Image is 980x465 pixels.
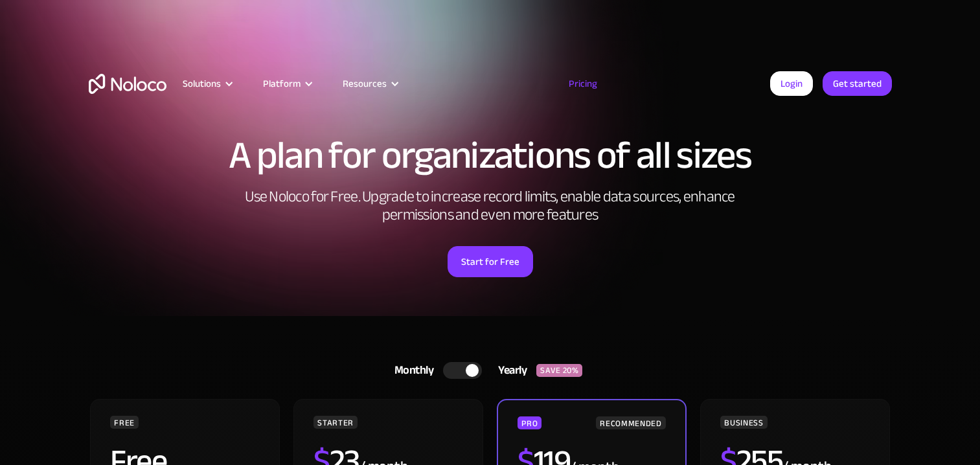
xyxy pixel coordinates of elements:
[183,75,221,92] div: Solutions
[166,75,247,92] div: Solutions
[343,75,387,92] div: Resources
[378,361,444,380] div: Monthly
[313,416,357,429] div: STARTER
[720,416,767,429] div: BUSINESS
[110,416,139,429] div: FREE
[770,71,813,96] a: Login
[553,75,613,92] a: Pricing
[448,246,533,277] a: Start for Free
[89,74,166,94] a: home
[536,364,582,377] div: SAVE 20%
[89,136,892,175] h1: A plan for organizations of all sizes
[596,416,665,429] div: RECOMMENDED
[482,361,536,380] div: Yearly
[231,188,749,224] h2: Use Noloco for Free. Upgrade to increase record limits, enable data sources, enhance permissions ...
[326,75,413,92] div: Resources
[518,416,541,429] div: PRO
[247,75,326,92] div: Platform
[823,71,892,96] a: Get started
[263,75,301,92] div: Platform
